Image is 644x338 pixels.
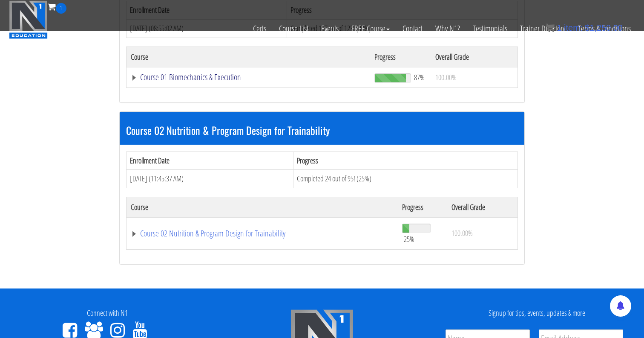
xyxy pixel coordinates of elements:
[557,23,561,32] span: 1
[48,1,66,12] a: 1
[126,125,518,136] h3: Course 02 Nutrition & Program Design for Trainability
[546,23,623,32] a: 1 item: $1,250.00
[247,14,273,44] a: Certs
[131,229,394,238] a: Course 02 Nutrition & Program Design for Trainability
[293,170,518,188] td: Completed 24 out of 95! (25%)
[9,0,48,39] img: n1-education
[131,73,366,82] a: Course 01 Biomechanics & Execution
[436,309,638,318] h4: Signup for tips, events, updates & more
[398,197,447,217] th: Progress
[404,234,414,244] span: 25%
[126,197,398,217] th: Course
[370,47,431,67] th: Progress
[56,3,66,14] span: 1
[126,170,293,188] td: [DATE] (11:45:37 AM)
[546,23,555,32] img: icon11.png
[431,67,518,87] td: 100.00%
[293,152,518,170] th: Progress
[429,14,466,44] a: Why N1?
[6,309,208,318] h4: Connect with N1
[431,47,518,67] th: Overall Grade
[466,14,514,44] a: Testimonials
[315,14,345,44] a: Events
[345,14,396,44] a: FREE Course
[585,23,589,32] span: $
[396,14,429,44] a: Contact
[447,217,517,249] td: 100.00%
[585,23,623,32] bdi: 1,250.00
[572,14,637,44] a: Terms & Conditions
[514,14,572,44] a: Trainer Directory
[414,73,425,82] span: 87%
[126,152,293,170] th: Enrollment Date
[273,14,315,44] a: Course List
[126,47,370,67] th: Course
[564,23,582,32] span: item:
[447,197,517,217] th: Overall Grade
